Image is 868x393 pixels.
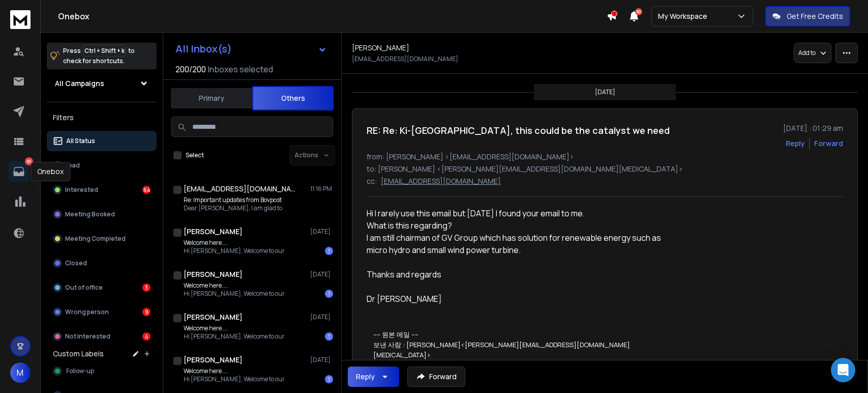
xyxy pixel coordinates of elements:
p: All Status [66,137,95,145]
p: Wrong person [65,308,109,316]
button: All Status [47,131,157,151]
button: Lead [47,155,157,176]
button: Meeting Completed [47,229,157,249]
p: Hi [PERSON_NAME], Welcome to our [184,332,285,341]
p: My Workspace [658,11,711,21]
button: Wrong person9 [47,302,157,322]
p: [EMAIL_ADDRESS][DOMAIN_NAME] [381,176,501,186]
div: Thanks and regards [367,268,664,280]
p: Welcome here.... [184,324,285,332]
div: I am still chairman of GV Group which has solution for renewable energy such as micro hydro and s... [367,232,664,256]
p: Meeting Booked [65,210,115,218]
h1: All Campaigns [55,78,104,89]
p: Welcome here.... [184,239,285,247]
span: 50 [635,8,642,15]
p: Welcome here.... [184,367,285,375]
p: Get Free Credits [787,11,843,21]
p: Out of office [65,284,103,292]
div: 4 [142,332,151,341]
img: logo [10,10,31,29]
a: 80 [9,161,29,182]
button: Meeting Booked [47,204,157,224]
p: Interested [65,186,98,194]
div: 3 [142,284,151,292]
span: Ctrl + Shift + k [83,45,126,57]
button: Get Free Credits [765,6,850,26]
button: Reply [786,138,805,149]
button: Closed [47,253,157,273]
button: M [10,362,31,383]
div: 9 [142,308,151,316]
p: Dear [PERSON_NAME], I am glad to [184,204,282,212]
span: Follow-up [66,367,94,375]
h1: [PERSON_NAME] [184,355,243,365]
button: Interested64 [47,180,157,200]
h3: Inboxes selected [208,63,273,75]
p: Closed [65,259,87,267]
p: [DATE] [310,313,333,321]
div: What is this regarding? [367,219,664,232]
p: Add to [798,49,816,57]
div: Onebox [31,162,70,181]
h1: [PERSON_NAME] [352,43,409,53]
h1: [EMAIL_ADDRESS][DOMAIN_NAME] [184,184,295,194]
p: Hi [PERSON_NAME], Welcome to our [184,247,285,255]
p: Lead [65,161,80,170]
button: Follow-up [47,361,157,381]
h3: Custom Labels [53,349,104,359]
div: Open Intercom Messenger [831,358,855,382]
h1: Onebox [58,10,607,22]
button: All Inbox(s) [167,39,335,59]
button: Reply [348,367,399,387]
span: 200 / 200 [175,63,206,75]
p: Hi [PERSON_NAME], Welcome to our [184,290,285,298]
div: 1 [325,375,333,383]
p: from: [PERSON_NAME] <[EMAIL_ADDRESS][DOMAIN_NAME]> [367,152,843,162]
p: Welcome here.... [184,282,285,290]
p: [DATE] : 01:29 am [783,123,843,133]
p: Re: Important updates from Bovpost [184,196,282,204]
p: [EMAIL_ADDRESS][DOMAIN_NAME] [352,55,458,63]
button: Others [252,86,334,110]
p: Press to check for shortcuts. [63,46,135,66]
div: 1 [325,332,333,341]
button: Out of office3 [47,277,157,298]
h1: RE: Re: Ki-[GEOGRAPHIC_DATA], this could be the catalyst we need [367,123,670,137]
p: [DATE] [310,270,333,278]
p: Hi [PERSON_NAME], Welcome to our [184,375,285,383]
h1: All Inbox(s) [175,44,232,54]
h1: [PERSON_NAME] [184,227,243,237]
div: Reply [356,372,375,382]
label: Select [186,151,204,159]
p: [DATE] [310,228,333,236]
p: Meeting Completed [65,235,126,243]
p: 11:16 PM [310,185,333,193]
h1: [PERSON_NAME] [184,312,243,322]
p: [DATE] [595,88,615,96]
div: Forward [814,138,843,149]
div: 1 [325,290,333,298]
p: 80 [25,157,33,165]
p: cc: [367,176,377,186]
div: 64 [142,186,151,194]
button: Primary [171,87,252,109]
button: Not Interested4 [47,326,157,347]
button: All Campaigns [47,73,157,94]
p: Not Interested [65,332,110,341]
div: 1 [325,247,333,255]
p: [DATE] [310,356,333,364]
button: Forward [407,367,465,387]
div: Dr [PERSON_NAME] [367,293,664,305]
h3: Filters [47,110,157,125]
h1: [PERSON_NAME] [184,269,243,279]
p: to: [PERSON_NAME] <[PERSON_NAME][EMAIL_ADDRESS][DOMAIN_NAME][MEDICAL_DATA]> [367,164,843,174]
p: ---- 원본 메일 ---- 보낸 사람 : [PERSON_NAME]<[PERSON_NAME][EMAIL_ADDRESS][DOMAIN_NAME][MEDICAL_DATA]> 받는... [373,329,664,390]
